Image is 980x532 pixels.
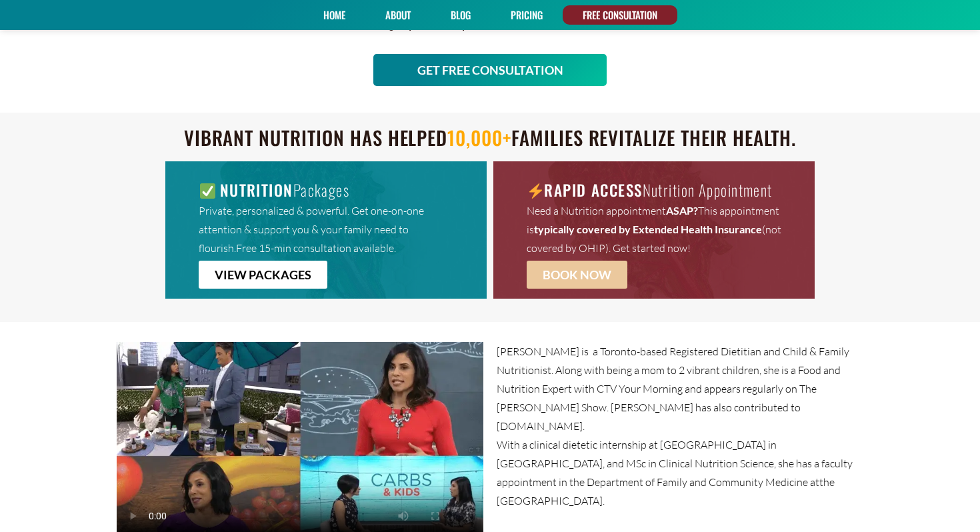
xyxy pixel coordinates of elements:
a: Blog [446,5,475,25]
a: VIEW PACKAGES [199,261,327,289]
strong: ASAP? [666,204,698,217]
strong: typically covered by Extended Health Insurance [534,223,762,235]
p: Private, personalized & powerful. Get one-on-one attention & support you & your family need to fl... [199,201,453,257]
strong: RAPID ACCESS [544,179,642,201]
img: ✅ [200,183,215,199]
span: BOOK NOW [543,269,611,281]
span: GET FREE CONSULTATION [417,64,563,76]
strong: NUTRITION [220,179,293,201]
span: Nutrition Appointment [527,179,773,201]
a: BOOK NOW [527,261,627,289]
a: About [381,5,415,25]
p: With a clinical dietetic internship at [GEOGRAPHIC_DATA] in [GEOGRAPHIC_DATA], and MSc in Clinica... [497,435,863,510]
img: ⚡ [528,183,543,199]
a: FREE CONSULTATION [578,5,662,25]
b: Free 15-min consultation available. [236,241,396,255]
p: Need a Nutrition appointment This appointment is (not covered by OHIP). Get started now! [527,201,781,257]
strong: Vibrant Nutrition has helped families revitalize their health. [184,123,797,151]
a: Home [319,5,350,25]
a: PRICING [506,5,547,25]
span: 10,000+ [447,123,511,151]
a: GET FREE CONSULTATION [373,54,607,86]
p: [PERSON_NAME] is a Toronto-based Registered Dietitian and Child & Family Nutritionist. Along with... [497,342,863,435]
span: Packages [199,179,349,201]
span: VIEW PACKAGES [215,269,311,281]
